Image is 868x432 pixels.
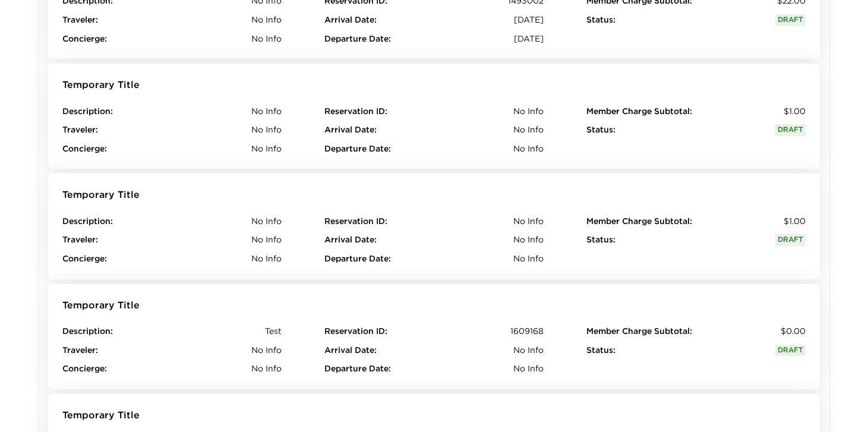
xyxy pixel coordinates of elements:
[251,234,282,246] span: No Info
[513,106,544,118] span: No Info
[251,106,282,118] span: No Info
[513,124,544,136] span: No Info
[513,143,544,155] span: No Info
[586,216,692,228] span: Member Charge Subtotal :
[324,345,377,357] span: Arrival Date :
[62,298,140,311] span: Temporary Title
[62,216,113,228] span: Description :
[62,14,98,26] span: Traveler :
[48,174,820,279] button: Temporary TitleDescription:No InfoTraveler:No InfoConcierge:No InfoReservation ID:No InfoArrival ...
[62,326,113,338] span: Description :
[775,124,806,136] span: Draft
[251,124,282,136] span: No Info
[586,106,692,118] span: Member Charge Subtotal :
[62,188,140,201] span: Temporary Title
[775,234,806,246] span: Draft
[586,124,616,136] span: Status :
[586,326,692,338] span: Member Charge Subtotal :
[324,14,377,26] span: Arrival Date :
[251,345,282,357] span: No Info
[48,64,820,169] button: Temporary TitleDescription:No InfoTraveler:No InfoConcierge:No InfoReservation ID:No InfoArrival ...
[513,234,544,246] span: No Info
[510,326,544,338] span: 1609168
[251,33,282,45] span: No Info
[513,253,544,265] span: No Info
[514,14,544,26] span: [DATE]
[62,253,107,265] span: Concierge :
[324,216,387,228] span: Reservation ID :
[62,408,140,421] span: Temporary Title
[251,253,282,265] span: No Info
[775,14,806,26] span: Draft
[513,363,544,375] span: No Info
[324,363,391,375] span: Departure Date :
[62,124,98,136] span: Traveler :
[586,345,616,357] span: Status :
[324,326,387,338] span: Reservation ID :
[513,345,544,357] span: No Info
[324,124,377,136] span: Arrival Date :
[62,234,98,246] span: Traveler :
[48,284,820,389] button: Temporary TitleDescription:TestTraveler:No InfoConcierge:No InfoReservation ID:1609168Arrival Dat...
[62,363,107,375] span: Concierge :
[784,106,806,118] span: $1.00
[251,216,282,228] span: No Info
[586,234,616,246] span: Status :
[62,106,113,118] span: Description :
[784,216,806,228] span: $1.00
[62,78,140,91] span: Temporary Title
[324,106,387,118] span: Reservation ID :
[514,33,544,45] span: [DATE]
[775,345,806,357] span: Draft
[265,326,282,338] span: Test
[513,216,544,228] span: No Info
[324,234,377,246] span: Arrival Date :
[62,143,107,155] span: Concierge :
[62,33,107,45] span: Concierge :
[324,143,391,155] span: Departure Date :
[251,143,282,155] span: No Info
[251,14,282,26] span: No Info
[781,326,806,338] span: $0.00
[586,14,616,26] span: Status :
[62,345,98,357] span: Traveler :
[324,33,391,45] span: Departure Date :
[324,253,391,265] span: Departure Date :
[251,363,282,375] span: No Info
